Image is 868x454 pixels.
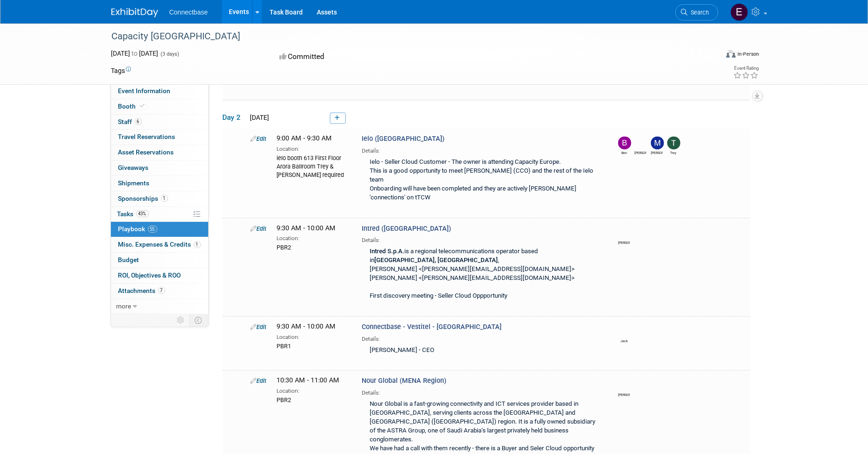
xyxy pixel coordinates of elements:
[251,225,267,232] a: Edit
[118,256,139,264] span: Budget
[118,225,157,233] span: Playbook
[111,268,208,283] a: ROI, Objectives & ROO
[675,4,718,21] a: Search
[136,210,149,217] span: 43%
[160,51,180,57] span: (3 days)
[362,323,502,331] span: Connectbase - Vestitel - [GEOGRAPHIC_DATA]
[111,99,208,114] a: Booth
[223,112,246,123] span: Day 2
[148,226,157,233] span: 55
[651,149,663,155] div: Mary Ann Rose
[730,3,748,21] img: Edison Smith-Stubbs
[277,332,348,341] div: Location:
[277,134,332,142] span: 9:00 AM - 9:30 AM
[251,135,267,142] a: Edit
[362,332,602,343] div: Details:
[618,337,630,344] div: Jack Davey
[618,239,630,245] div: John Giblin
[117,302,131,310] span: more
[118,87,171,95] span: Event Information
[111,299,208,314] a: more
[277,233,348,242] div: Location:
[248,114,270,121] span: [DATE]
[118,164,149,171] span: Giveaways
[277,153,348,179] div: ielo booth 613 First Floor Arora Ballroom Trey & [PERSON_NAME] required
[111,253,208,268] a: Budget
[140,103,145,109] i: Booth reservation complete
[651,136,664,149] img: Mary Ann Rose
[277,49,483,65] div: Committed
[618,324,631,337] img: Jack Davey
[251,377,267,384] a: Edit
[118,271,181,279] span: ROI, Objectives & ROO
[118,118,142,125] span: Staff
[111,8,158,17] img: ExhibitDay
[111,161,208,176] a: Giveaways
[111,237,208,252] a: Misc. Expenses & Credits1
[118,241,201,248] span: Misc. Expenses & Credits
[118,179,150,187] span: Shipments
[374,256,498,264] b: [GEOGRAPHIC_DATA], [GEOGRAPHIC_DATA]
[362,377,446,385] span: Nour Global (MENA Region)
[117,210,149,218] span: Tasks
[667,136,680,149] img: Trey Willis
[618,226,631,239] img: John Giblin
[277,224,336,232] span: 9:30 AM - 10:00 AM
[189,314,208,326] td: Toggle Event Tabs
[277,386,348,395] div: Location:
[362,144,602,155] div: Details:
[118,103,147,110] span: Booth
[111,222,208,237] a: Playbook55
[277,242,348,252] div: PBR2
[118,133,175,140] span: Travel Reservations
[111,130,208,145] a: Travel Reservations
[618,391,630,397] div: John Giblin
[158,287,165,294] span: 7
[726,50,736,58] img: Format-Inperson.png
[362,155,602,206] div: Ielo - Seller Cloud Customer - The owner is attending Capacity Europe. This is a good opportunity...
[111,284,208,299] a: Attachments7
[362,135,445,143] span: Ielo ([GEOGRAPHIC_DATA])
[688,9,709,16] span: Search
[667,149,679,155] div: Trey Willis
[737,51,759,58] div: In-Person
[173,314,190,326] td: Personalize Event Tab Strip
[135,118,142,125] span: 6
[277,341,348,351] div: PBR1
[277,322,336,330] span: 9:30 AM - 10:00 AM
[118,195,168,202] span: Sponsorships
[362,225,451,233] span: Intred ([GEOGRAPHIC_DATA])
[111,145,208,160] a: Asset Reservations
[169,8,208,16] span: Connectbase
[635,149,646,155] div: John Giblin
[618,378,631,391] img: John Giblin
[251,323,267,330] a: Edit
[370,248,404,255] b: Intred S.p.A.
[618,136,631,149] img: Ben Edmond
[277,376,340,384] span: 10:30 AM - 11:00 AM
[362,234,602,244] div: Details:
[131,50,139,57] span: to
[118,287,165,294] span: Attachments
[277,395,348,404] div: PBR2
[362,244,602,304] div: is a regional telecommunications operator based in , [PERSON_NAME] <[PERSON_NAME][EMAIL_ADDRESS][...
[362,386,602,397] div: Details:
[618,149,630,155] div: Ben Edmond
[111,191,208,206] a: Sponsorships1
[362,343,602,359] div: [PERSON_NAME] - CEO
[111,176,208,191] a: Shipments
[111,84,208,99] a: Event Information
[118,148,174,156] span: Asset Reservations
[635,136,648,149] img: John Giblin
[111,207,208,222] a: Tasks43%
[194,241,201,248] span: 1
[111,66,131,75] td: Tags
[663,49,759,63] div: Event Format
[277,144,348,153] div: Location:
[111,115,208,130] a: Staff6
[109,28,704,45] div: Capacity [GEOGRAPHIC_DATA]
[733,66,759,71] div: Event Rating
[111,50,159,57] span: [DATE] [DATE]
[161,195,168,202] span: 1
